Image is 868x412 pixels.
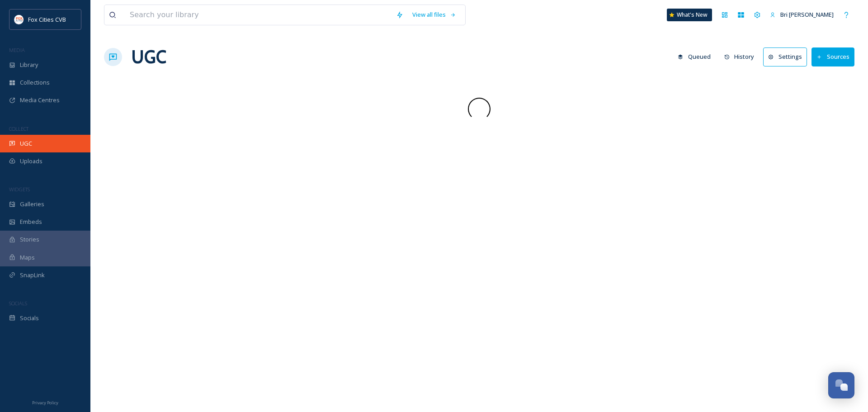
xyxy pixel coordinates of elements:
button: History [720,48,759,66]
span: WIDGETS [9,186,30,193]
a: Queued [673,48,720,66]
span: Media Centres [20,96,60,104]
span: Maps [20,253,35,262]
a: History [720,48,764,66]
span: Bri [PERSON_NAME] [780,10,834,19]
span: Embeds [20,218,42,226]
span: Galleries [20,200,44,208]
a: Privacy Policy [32,397,58,407]
span: SnapLink [20,271,45,279]
span: Collections [20,78,50,87]
span: Uploads [20,157,42,166]
button: Open Chat [828,372,854,398]
span: Stories [20,235,39,244]
button: Sources [811,47,854,66]
span: MEDIA [9,47,25,53]
span: SOCIALS [9,300,27,307]
input: Search your library [125,5,392,25]
a: Settings [763,47,811,66]
a: Bri [PERSON_NAME] [765,6,838,24]
button: Settings [763,47,807,66]
span: Privacy Policy [32,400,58,406]
a: UGC [131,43,166,71]
img: images.png [14,15,24,24]
button: Queued [673,48,715,66]
span: Library [20,61,38,69]
span: COLLECT [9,125,28,132]
span: Fox Cities CVB [28,15,66,24]
span: UGC [20,139,32,148]
a: What's New [667,9,712,21]
span: Socials [20,314,39,322]
a: View all files [408,6,461,24]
